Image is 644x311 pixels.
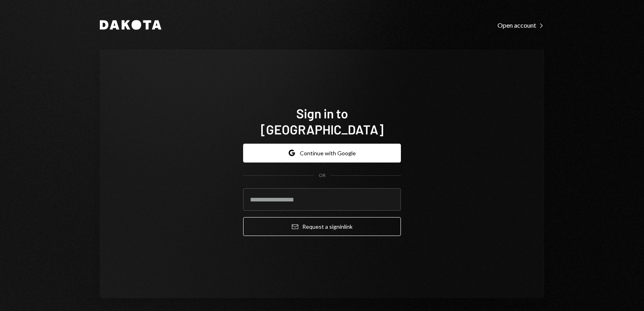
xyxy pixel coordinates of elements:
button: Request a signinlink [243,217,401,236]
button: Continue with Google [243,144,401,163]
div: Open account [497,21,544,29]
a: Open account [497,20,544,29]
h1: Sign in to [GEOGRAPHIC_DATA] [243,105,401,137]
div: OR [319,172,326,179]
